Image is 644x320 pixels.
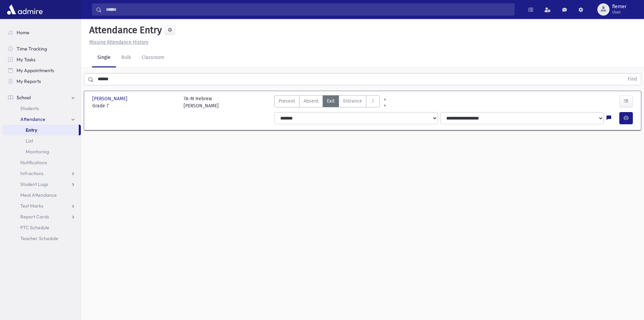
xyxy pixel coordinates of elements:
[26,149,49,155] span: Monitoring
[3,27,81,38] a: Home
[26,138,33,144] span: List
[20,214,49,220] span: Report Cards
[89,39,148,45] u: Missing Attendance History
[20,159,47,166] span: Notifications
[612,4,626,9] span: flerner
[20,225,49,231] span: PTC Schedule
[624,73,641,85] button: Find
[20,235,58,241] span: Teacher Schedule
[87,39,148,45] a: Missing Attendance History
[3,233,81,244] a: Teacher Schedule
[20,192,57,198] span: Meal Attendance
[26,127,37,133] span: Entry
[3,92,81,103] a: School
[87,24,162,36] h5: Attendance Entry
[3,222,81,233] a: PTC Schedule
[3,103,81,114] a: Students
[3,54,81,65] a: My Tasks
[343,98,362,105] span: Entrance
[17,78,41,84] span: My Reports
[279,98,295,105] span: Present
[17,29,29,36] span: Home
[3,168,81,179] a: Infractions
[327,98,335,105] span: Exit
[5,3,44,16] img: AdmirePro
[20,116,45,122] span: Attendance
[20,170,44,176] span: Infractions
[116,48,136,67] a: Bulk
[92,95,129,102] span: [PERSON_NAME]
[92,102,177,109] span: Grade 7
[102,3,514,16] input: Search
[274,95,380,109] div: AttTypes
[184,95,219,109] div: 7A-M Hebrew [PERSON_NAME]
[612,9,626,15] span: User
[3,200,81,211] a: Test Marks
[3,157,81,168] a: Notifications
[17,94,31,101] span: School
[3,76,81,87] a: My Reports
[20,181,48,187] span: Student Logs
[3,125,79,135] a: Entry
[20,105,39,111] span: Students
[3,114,81,125] a: Attendance
[3,179,81,190] a: Student Logs
[92,48,116,67] a: Single
[136,48,170,67] a: Classroom
[3,146,81,157] a: Monitoring
[3,211,81,222] a: Report Cards
[17,57,35,63] span: My Tasks
[20,203,43,209] span: Test Marks
[3,43,81,54] a: Time Tracking
[304,98,318,105] span: Absent
[3,135,81,146] a: List
[17,46,47,52] span: Time Tracking
[3,190,81,200] a: Meal Attendance
[3,65,81,76] a: My Appointments
[17,67,54,73] span: My Appointments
